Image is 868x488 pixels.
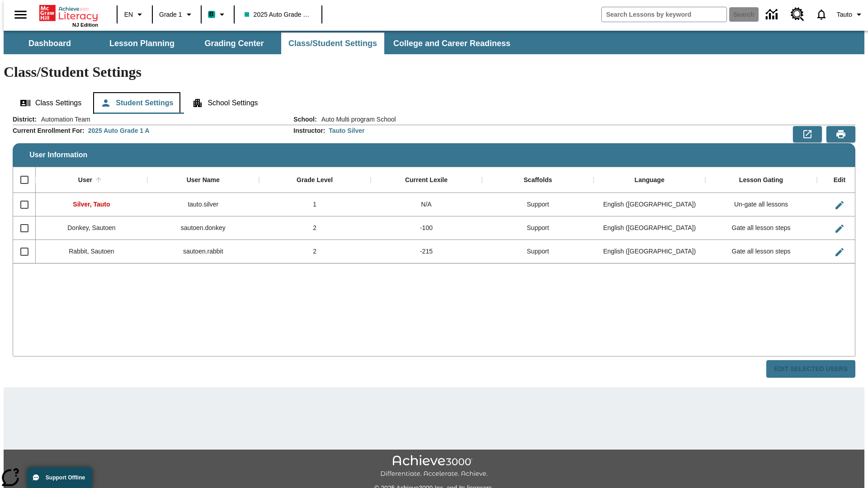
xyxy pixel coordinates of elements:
[147,216,259,240] div: sautoen.donkey
[13,127,85,135] h2: Current Enrollment For :
[826,126,855,142] button: Print Preview
[371,240,482,263] div: -215
[386,33,518,54] button: College and Career Readiness
[380,455,488,478] img: Achieve3000 Differentiate Accelerate Achieve
[4,64,864,80] h1: Class/Student Settings
[293,116,316,123] h2: School :
[156,6,198,23] button: Grade: Grade 1, Select a grade
[793,126,822,142] button: Export to CSV
[594,216,705,240] div: English (US)
[635,176,665,184] div: Language
[204,6,231,23] button: Boost Class color is teal. Change class color
[93,92,180,114] button: Student Settings
[297,176,333,184] div: Grade Level
[405,176,448,184] div: Current Lexile
[482,216,594,240] div: Support
[281,33,384,54] button: Class/Student Settings
[245,10,311,19] span: 2025 Auto Grade 1 A
[73,201,110,208] span: Silver, Tauto
[209,9,214,20] span: B
[705,193,817,216] div: Un-gate all lessons
[293,127,325,135] h2: Instructor :
[705,216,817,240] div: Gate all lesson steps
[482,193,594,216] div: Support
[760,2,785,27] a: Data Center
[7,1,34,28] button: Open side menu
[594,240,705,263] div: English (US)
[37,115,90,124] span: Automation Team
[259,240,371,263] div: 2
[67,224,115,231] span: Donkey, Sautoen
[830,243,849,261] button: Edit User
[69,248,114,255] span: Rabbit, Sautoen
[329,126,364,135] div: Tauto Silver
[39,3,98,28] div: Home
[830,196,849,214] button: Edit User
[88,126,150,135] div: 2025 Auto Grade 1 A
[837,10,852,19] span: Tauto
[259,216,371,240] div: 2
[13,115,855,378] div: User Information
[39,4,98,22] a: Home
[189,33,279,54] button: Grading Center
[147,240,259,263] div: sautoen.rabbit
[785,2,810,27] a: Resource Center, Will open in new tab
[147,193,259,216] div: tauto.silver
[524,176,552,184] div: Scaffolds
[371,193,482,216] div: N/A
[29,151,87,159] span: User Information
[317,115,396,124] span: Auto Multi program School
[13,92,89,114] button: Class Settings
[830,220,849,238] button: Edit User
[78,176,92,184] div: User
[371,216,482,240] div: -100
[602,7,726,22] input: search field
[833,6,868,23] button: Profile/Settings
[124,10,133,19] span: EN
[187,176,220,184] div: User Name
[46,474,85,481] span: Support Offline
[120,6,149,23] button: Language: EN, Select a language
[159,10,182,19] span: Grade 1
[13,116,37,123] h2: District :
[810,3,833,26] a: Notifications
[72,22,98,28] span: NJ Edition
[185,92,265,114] button: School Settings
[4,33,519,54] div: SubNavbar
[97,33,187,54] button: Lesson Planning
[739,176,783,184] div: Lesson Gating
[259,193,371,216] div: 1
[5,33,95,54] button: Dashboard
[13,92,855,114] div: Class/Student Settings
[482,240,594,263] div: Support
[834,176,845,184] div: Edit
[4,31,864,54] div: SubNavbar
[705,240,817,263] div: Gate all lesson steps
[594,193,705,216] div: English (US)
[27,467,92,488] button: Support Offline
